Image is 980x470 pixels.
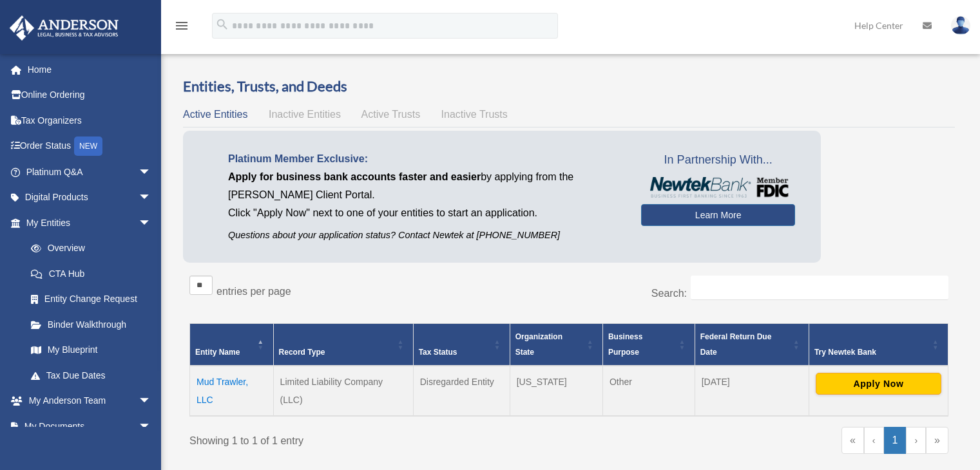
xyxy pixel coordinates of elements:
a: 1 [884,427,907,454]
a: Binder Walkthrough [18,312,164,337]
span: Inactive Trusts [441,109,508,120]
span: arrow_drop_down [139,413,164,440]
span: Record Type [279,348,325,357]
a: Digital Productsarrow_drop_down [9,185,171,211]
span: Business Purpose [608,332,642,357]
i: menu [174,18,189,33]
th: Federal Return Due Date: Activate to sort [695,323,809,366]
p: Platinum Member Exclusive: [228,150,622,168]
a: First [841,427,864,454]
span: arrow_drop_down [139,388,164,415]
div: Showing 1 to 1 of 1 entry [189,427,559,450]
div: NEW [74,136,102,156]
a: Order StatusNEW [9,133,171,160]
td: Limited Liability Company (LLC) [273,366,413,416]
div: Try Newtek Bank [814,344,928,360]
span: Organization State [515,332,562,357]
span: Apply for business bank accounts faster and easier [228,171,481,182]
button: Apply Now [816,373,941,395]
label: Search: [651,288,687,299]
a: Entity Change Request [18,287,164,312]
a: menu [174,23,189,33]
a: Tax Due Dates [18,362,164,388]
span: Tax Status [419,348,457,357]
th: Organization State: Activate to sort [510,323,602,366]
span: Entity Name [195,348,240,357]
td: Other [602,366,695,416]
td: [US_STATE] [510,366,602,416]
p: Click "Apply Now" next to one of your entities to start an application. [228,204,622,222]
a: My Entitiesarrow_drop_down [9,210,164,236]
img: User Pic [951,16,970,35]
a: My Anderson Teamarrow_drop_down [9,388,171,414]
td: Disregarded Entity [413,366,510,416]
a: Tax Organizers [9,108,171,133]
a: CTA Hub [18,261,164,287]
span: arrow_drop_down [139,210,164,236]
h3: Entities, Trusts, and Deeds [183,77,955,97]
img: NewtekBankLogoSM.png [648,177,789,198]
th: Tax Status: Activate to sort [413,323,510,366]
a: Next [906,427,926,454]
a: Platinum Q&Aarrow_drop_down [9,159,171,185]
a: Last [926,427,948,454]
a: My Documentsarrow_drop_down [9,413,171,439]
th: Record Type: Activate to sort [273,323,413,366]
td: [DATE] [695,366,809,416]
span: Inactive Entities [269,109,341,120]
a: Online Ordering [9,82,171,108]
p: by applying from the [PERSON_NAME] Client Portal. [228,168,622,204]
th: Entity Name: Activate to invert sorting [190,323,274,366]
i: search [215,17,229,32]
img: Anderson Advisors Platinum Portal [6,15,122,41]
span: Federal Return Due Date [700,332,772,357]
span: Active Entities [183,109,247,120]
a: Previous [864,427,884,454]
span: arrow_drop_down [139,159,164,185]
p: Questions about your application status? Contact Newtek at [PHONE_NUMBER] [228,227,622,243]
a: Overview [18,236,158,261]
a: Learn More [641,204,795,226]
label: entries per page [216,286,291,297]
span: arrow_drop_down [139,185,164,211]
a: Home [9,57,171,82]
th: Business Purpose: Activate to sort [602,323,695,366]
td: Mud Trawler, LLC [190,366,274,416]
span: In Partnership With... [641,150,795,171]
th: Try Newtek Bank : Activate to sort [809,323,948,366]
span: Active Trusts [361,109,421,120]
a: My Blueprint [18,337,164,363]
